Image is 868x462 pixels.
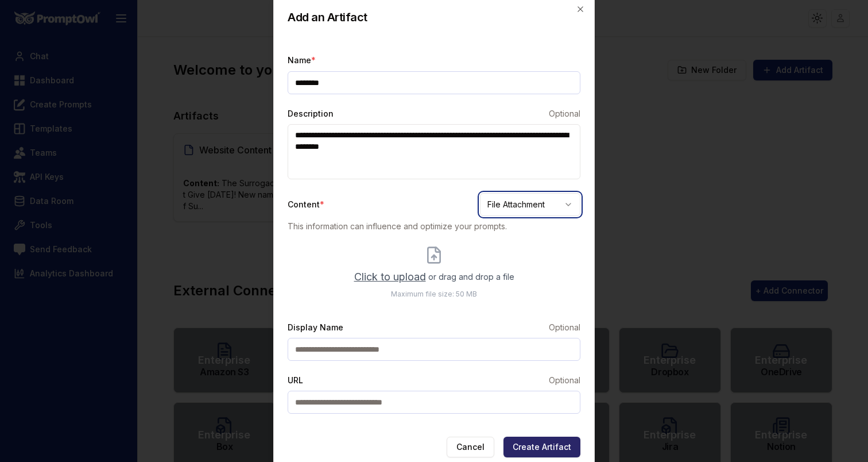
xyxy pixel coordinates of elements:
button: Create Artifact [503,437,580,457]
p: or drag and drop a file [354,269,514,285]
label: URL [288,375,303,386]
button: Cancel [447,437,494,457]
span: Optional [549,108,580,120]
h2: Add an Artifact [288,9,580,25]
label: Display Name [288,322,343,333]
span: Optional [549,375,580,386]
span: Maximum file size: 50 MB [391,290,477,299]
label: Name [288,55,316,65]
span: Optional [549,322,580,333]
span: Click to upload [354,269,426,285]
label: Description [288,108,334,120]
p: This information can influence and optimize your prompts. [288,221,580,232]
label: Content [288,199,324,210]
